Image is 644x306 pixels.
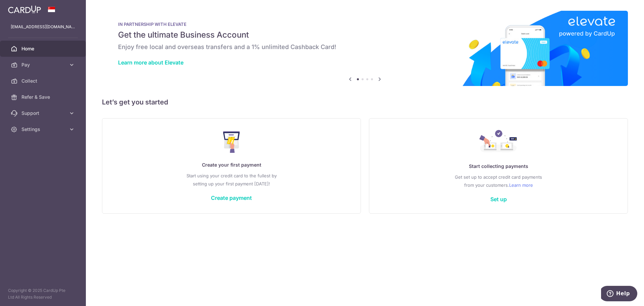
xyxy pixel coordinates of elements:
img: Make Payment [223,131,240,153]
p: Get set up to accept credit card payments from your customers. [383,173,614,189]
h6: Enjoy free local and overseas transfers and a 1% unlimited Cashback Card! [118,43,612,51]
span: Collect [21,78,66,84]
h5: Get the ultimate Business Account [118,30,612,40]
iframe: Opens a widget where you can find more information [601,286,637,303]
span: Settings [21,126,66,133]
img: Renovation banner [102,11,628,86]
span: Refer & Save [21,94,66,100]
p: Create your first payment [116,161,347,169]
p: [EMAIL_ADDRESS][DOMAIN_NAME] [11,24,75,30]
span: Pay [21,61,66,68]
h5: Let’s get you started [102,97,628,107]
span: Home [21,45,66,52]
a: Create payment [211,194,252,201]
p: Start collecting payments [383,162,614,170]
a: Set up [490,196,507,203]
img: Collect Payment [479,130,518,154]
span: Support [21,110,66,117]
a: Learn more about Elevate [118,59,183,66]
p: IN PARTNERSHIP WITH ELEVATE [118,21,612,27]
a: Learn more [509,181,533,189]
p: Start using your credit card to the fullest by setting up your first payment [DATE]! [116,172,347,188]
img: CardUp [8,5,41,13]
